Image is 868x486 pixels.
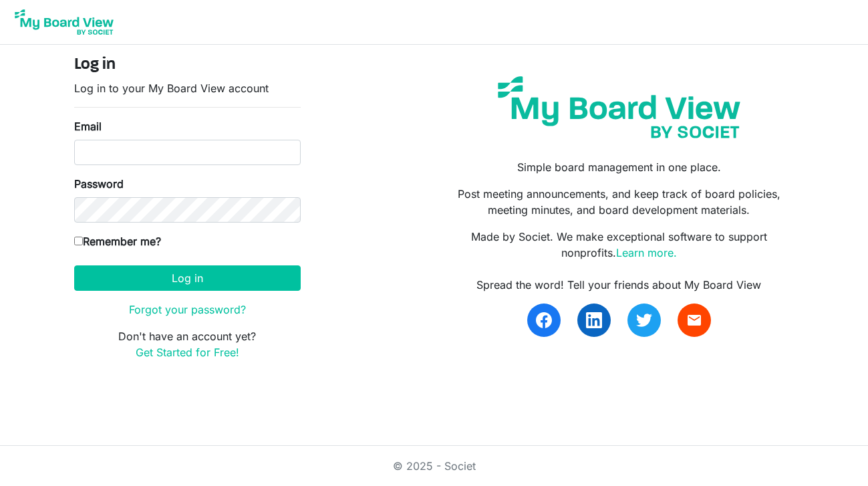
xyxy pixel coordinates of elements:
a: Get Started for Free! [136,346,239,359]
a: Learn more. [616,246,677,259]
p: Log in to your My Board View account [74,80,301,96]
label: Password [74,176,124,192]
img: twitter.svg [636,312,652,328]
button: Log in [74,265,301,291]
img: My Board View Logo [11,5,118,39]
a: email [678,303,711,337]
img: my-board-view-societ.svg [488,66,750,148]
img: facebook.svg [536,312,552,328]
p: Post meeting announcements, and keep track of board policies, meeting minutes, and board developm... [444,186,794,218]
p: Made by Societ. We make exceptional software to support nonprofits. [444,229,794,261]
a: © 2025 - Societ [393,459,476,473]
h4: Log in [74,55,301,75]
img: linkedin.svg [586,312,602,328]
p: Simple board management in one place. [444,159,794,175]
div: Spread the word! Tell your friends about My Board View [444,277,794,293]
p: Don't have an account yet? [74,328,301,360]
input: Remember me? [74,237,83,245]
label: Remember me? [74,233,161,249]
a: Forgot your password? [129,303,246,316]
label: Email [74,118,102,134]
span: email [686,312,702,328]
